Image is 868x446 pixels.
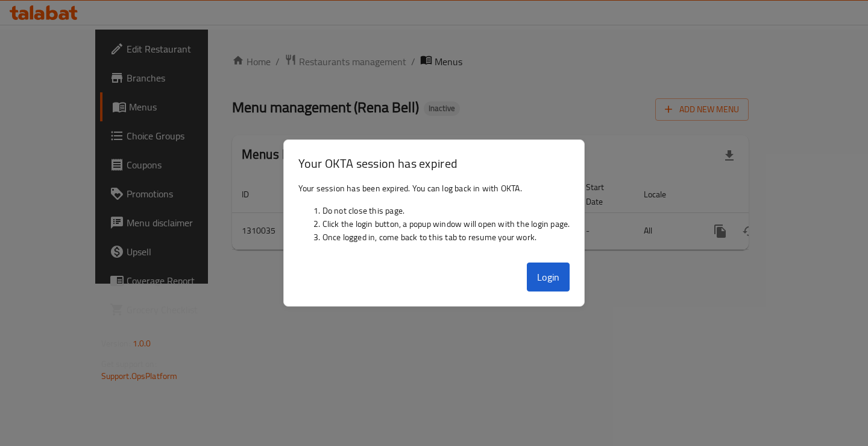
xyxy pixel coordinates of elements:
[284,177,585,258] div: Your session has been expired. You can log back in with OKTA.
[322,231,570,244] li: Once logged in, come back to this tab to resume your work.
[527,263,570,291] button: Login
[298,155,570,172] h3: Your OKTA session has expired
[322,204,570,217] li: Do not close this page.
[322,217,570,231] li: Click the login button, a popup window will open with the login page.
